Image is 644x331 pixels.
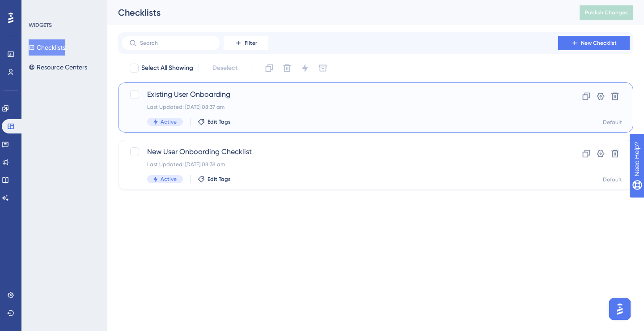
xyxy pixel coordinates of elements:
span: Active [161,118,177,125]
div: WIDGETS [29,21,52,29]
iframe: UserGuiding AI Assistant Launcher [606,296,633,322]
div: Default [603,119,622,126]
div: Last Updated: [DATE] 08:37 am [147,103,533,111]
button: Edit Tags [198,176,231,183]
div: Checklists [118,6,557,19]
span: Select All Showing [141,63,193,73]
span: Existing User Onboarding [147,89,533,100]
button: New Checklist [558,36,630,50]
span: Filter [245,39,257,47]
div: Default [603,176,622,183]
span: Publish Changes [585,9,628,16]
div: Last Updated: [DATE] 08:38 am [147,161,533,168]
button: Resource Centers [29,59,87,75]
span: New User Onboarding Checklist [147,146,533,157]
button: Checklists [29,39,65,56]
span: Active [161,176,177,183]
button: Filter [224,36,268,50]
span: New Checklist [581,39,617,47]
span: Deselect [212,63,237,73]
button: Edit Tags [198,118,231,125]
button: Publish Changes [580,5,633,20]
input: Search [140,40,212,46]
span: Edit Tags [208,118,231,125]
span: Edit Tags [208,176,231,183]
button: Deselect [204,60,246,76]
span: Need Help? [21,2,56,13]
